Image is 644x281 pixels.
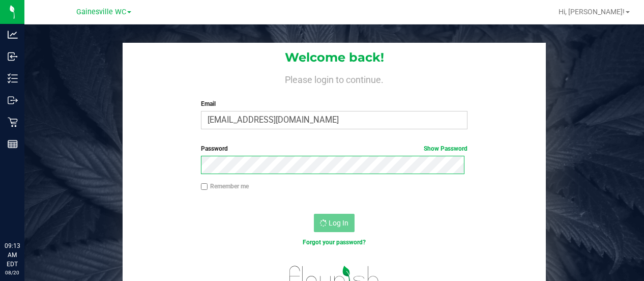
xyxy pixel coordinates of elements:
input: Remember me [201,183,208,190]
h4: Please login to continue. [123,73,546,85]
span: Password [201,145,228,152]
inline-svg: Retail [8,117,18,127]
inline-svg: Reports [8,139,18,149]
label: Email [201,99,468,108]
inline-svg: Inventory [8,73,18,83]
p: 08/20 [5,269,20,276]
span: Hi, [PERSON_NAME]! [559,8,625,16]
button: Log In [314,214,355,232]
inline-svg: Inbound [8,51,18,62]
span: Log In [329,219,348,227]
a: Forgot your password? [303,239,366,246]
label: Remember me [201,182,249,191]
h1: Welcome back! [123,51,546,64]
inline-svg: Analytics [8,30,18,40]
span: Gainesville WC [76,8,126,16]
p: 09:13 AM EDT [5,241,20,269]
inline-svg: Outbound [8,95,18,105]
a: Show Password [424,145,467,152]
